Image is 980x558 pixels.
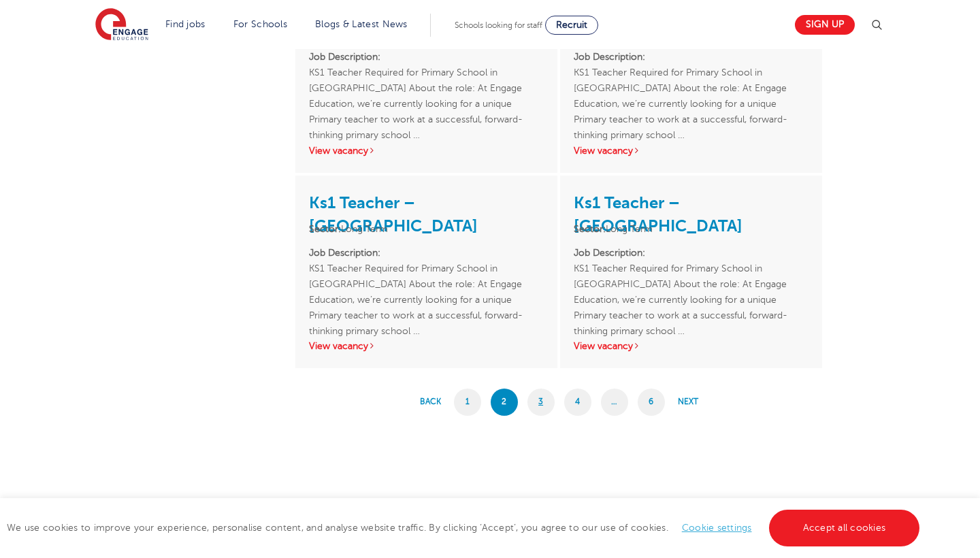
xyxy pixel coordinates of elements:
[574,341,640,351] a: View vacancy
[564,389,591,416] a: 4
[638,389,665,416] a: 6
[309,221,544,237] li: Long Term
[769,510,920,546] a: Accept all cookies
[574,245,808,323] p: KS1 Teacher Required for Primary School in [GEOGRAPHIC_DATA] About the role: At Engage Education,...
[165,19,206,29] a: Find jobs
[7,523,923,533] span: We use cookies to improve your experience, personalise content, and analyse website traffic. By c...
[309,52,380,62] strong: Job Description:
[233,19,287,29] a: For Schools
[795,15,855,35] a: Sign up
[309,146,376,156] a: View vacancy
[574,221,808,237] li: Long Term
[574,224,606,234] strong: Sector:
[574,49,808,127] p: KS1 Teacher Required for Primary School in [GEOGRAPHIC_DATA] About the role: At Engage Education,...
[527,389,555,416] a: 3
[682,523,752,533] a: Cookie settings
[309,341,376,351] a: View vacancy
[574,52,645,62] strong: Job Description:
[574,248,645,258] strong: Job Description:
[574,146,640,156] a: View vacancy
[454,389,481,416] a: 1
[315,19,408,29] a: Blogs & Latest News
[491,389,518,416] span: 2
[674,389,702,416] a: Next
[309,193,478,235] a: Ks1 Teacher – [GEOGRAPHIC_DATA]
[416,389,444,416] a: Back
[455,20,542,30] span: Schools looking for staff
[601,389,628,416] span: …
[545,16,598,35] a: Recruit
[309,224,341,234] strong: Sector:
[574,193,742,235] a: Ks1 Teacher – [GEOGRAPHIC_DATA]
[309,248,380,258] strong: Job Description:
[309,49,544,127] p: KS1 Teacher Required for Primary School in [GEOGRAPHIC_DATA] About the role: At Engage Education,...
[95,8,148,42] img: Engage Education
[309,245,544,323] p: KS1 Teacher Required for Primary School in [GEOGRAPHIC_DATA] About the role: At Engage Education,...
[556,20,587,30] span: Recruit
